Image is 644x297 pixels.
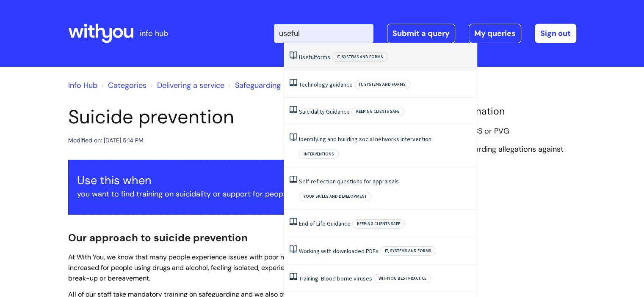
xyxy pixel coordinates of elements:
[415,144,564,169] a: Managing safeguarding allegations against staff policy
[299,275,372,282] a: Training: Blood borne viruses
[299,150,339,159] span: Interventions
[299,220,351,227] a: End of Life Guidance
[299,108,350,115] a: Suicidality Guidance
[274,24,373,43] input: Search
[374,274,431,283] span: WithYou best practice
[77,174,394,187] h3: Use this when
[68,106,403,128] h1: Suicide prevention
[100,79,146,92] li: Solution home
[108,80,146,90] a: Categories
[68,231,248,244] span: Our approach to suicide prevention
[380,246,436,256] span: IT, systems and forms
[68,135,144,146] div: Modified on: [DATE] 5:14 PM
[387,24,455,43] a: Submit a query
[157,80,224,90] a: Delivering a service
[299,177,399,185] a: Self-reflection questions for appraisals
[140,27,168,40] p: info hub
[235,80,281,90] a: Safeguarding
[227,79,281,92] li: Safeguarding
[68,80,97,90] a: Info Hub
[352,219,405,229] span: Keeping clients safe
[299,247,379,255] a: Working with downloaded PDFs
[535,24,576,43] a: Sign out
[299,53,330,61] a: Usefulforms
[299,53,315,61] span: Useful
[77,187,394,201] p: you want to find training on suicidality or support for people feeling suicidal
[274,24,576,43] div: | -
[299,81,353,88] a: Technology guidance
[354,80,410,89] span: IT, systems and forms
[299,192,371,201] span: Your skills and development
[149,79,224,92] li: Delivering a service
[68,253,402,283] span: At With You, we know that many people experience issues with poor mental health. Risks around sui...
[415,106,576,117] h4: Related Information
[332,52,388,62] span: IT, systems and forms
[351,107,404,116] span: Keeping clients safe
[469,24,521,43] a: My queries
[299,135,431,143] a: Identifying and building social networks intervention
